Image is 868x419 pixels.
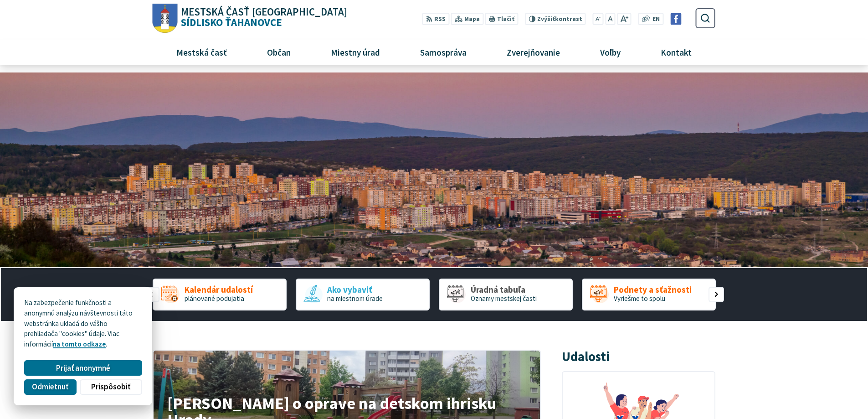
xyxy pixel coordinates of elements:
a: EN [650,15,663,24]
span: Tlačiť [497,16,514,23]
a: Voľby [584,40,637,64]
h1: Sídlisko Ťahanovce [178,7,348,28]
a: Ako vybaviť na miestnom úrade [296,279,430,310]
button: Odmietnuť [24,379,76,395]
a: Kontakt [644,40,709,64]
button: Zmenšiť veľkosť písma [593,13,604,25]
button: Prispôsobiť [80,379,142,395]
div: 3 / 5 [439,279,573,310]
div: 1 / 5 [153,279,287,310]
span: plánované podujatia [185,294,244,303]
span: Kontakt [657,40,695,64]
img: Prejsť na Facebook stránku [670,13,682,25]
div: 4 / 5 [582,279,716,310]
a: Kalendár udalostí plánované podujatia [153,279,287,310]
span: Zvýšiť [537,15,555,23]
span: Voľby [597,40,624,64]
button: Tlačiť [485,13,518,25]
button: Zvýšiťkontrast [525,13,586,25]
span: RSS [434,15,446,24]
a: Občan [250,40,307,64]
a: Úradná tabuľa Oznamy mestskej časti [439,279,573,310]
h3: Udalosti [562,350,610,364]
span: kontrast [537,16,582,23]
a: Podnety a sťažnosti Vyriešme to spolu [582,279,716,310]
span: Mestská časť [GEOGRAPHIC_DATA] [181,7,347,17]
span: Kalendár udalostí [185,285,253,295]
a: Samospráva [404,40,483,64]
span: Úradná tabuľa [471,285,537,295]
a: Mestská časť [159,40,243,64]
span: Mestská časť [173,40,230,64]
a: RSS [422,13,449,25]
span: Oznamy mestskej časti [471,294,537,303]
p: Na zabezpečenie funkčnosti a anonymnú analýzu návštevnosti táto webstránka ukladá do vášho prehli... [24,298,142,350]
a: Mapa [451,13,483,25]
span: Vyriešme to spolu [614,294,665,303]
a: Zverejňovanie [490,40,577,64]
span: Podnety a sťažnosti [614,285,692,295]
span: Mapa [464,15,480,24]
span: Zverejňovanie [503,40,563,64]
button: Zväčšiť veľkosť písma [617,13,631,25]
a: na tomto odkaze [53,340,106,348]
div: Predošlý slajd [144,287,159,302]
span: Miestny úrad [327,40,383,64]
span: Odmietnuť [32,382,68,392]
div: Nasledujúci slajd [709,287,724,302]
a: Logo Sídlisko Ťahanovce, prejsť na domovskú stránku. [153,4,347,33]
span: Prijať anonymné [56,363,110,373]
span: Samospráva [416,40,470,64]
img: Prejsť na domovskú stránku [153,4,178,33]
button: Prijať anonymné [24,360,142,376]
span: Prispôsobiť [91,382,130,392]
button: Nastaviť pôvodnú veľkosť písma [605,13,615,25]
div: 2 / 5 [296,279,430,310]
span: Občan [263,40,294,64]
span: Ako vybaviť [327,285,383,295]
span: EN [652,15,660,24]
span: na miestnom úrade [327,294,383,303]
a: Miestny úrad [314,40,396,64]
